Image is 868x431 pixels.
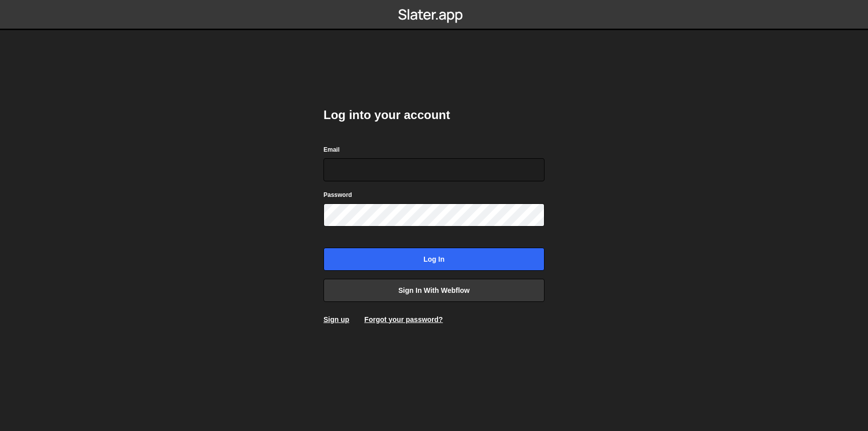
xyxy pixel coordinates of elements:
h2: Log into your account [323,107,545,123]
label: Email [323,145,340,155]
a: Sign up [323,315,349,324]
a: Sign in with Webflow [323,279,545,302]
label: Password [323,190,352,200]
input: Log in [323,248,545,271]
a: Forgot your password? [364,315,443,324]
